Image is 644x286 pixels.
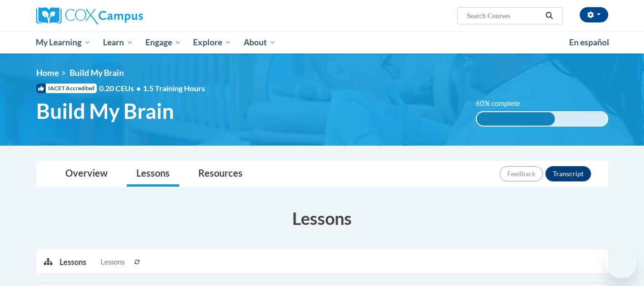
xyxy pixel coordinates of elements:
button: Search [542,10,556,21]
a: Home [36,68,59,78]
p: Lessons [60,257,86,267]
a: Cox Campus [36,7,217,24]
span: 0.20 CEUs [99,83,143,94]
a: Resources [189,161,252,187]
button: Transcript [545,166,591,181]
a: Learn [97,32,139,53]
button: Feedback [500,166,543,181]
a: My Learning [30,32,97,53]
span: Engage [145,37,181,48]
a: About [237,32,282,53]
span: About [244,37,276,48]
span: Learn [103,37,133,48]
img: Cox Campus [36,7,143,24]
span: Build My Brain [70,68,124,78]
div: 60% complete [477,112,555,126]
span: IACET Accredited [36,84,97,93]
a: Overview [56,161,117,187]
span: Explore [193,37,231,48]
iframe: Button to launch messaging window [606,248,636,278]
span: Lessons [101,257,124,267]
a: En español [563,32,615,53]
a: Lessons [127,161,179,187]
label: 60% complete [476,98,531,109]
span: 1.5 Training Hours [143,84,205,93]
input: Search Courses [466,10,542,21]
span: Build My Brain [36,98,174,124]
h3: Lessons [36,206,608,230]
span: • [136,84,141,93]
button: Account Settings [580,7,608,22]
span: En español [569,37,609,47]
span: My Learning [36,37,91,48]
div: Main menu [22,32,623,53]
a: Explore [187,32,237,53]
a: Engage [139,32,187,53]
